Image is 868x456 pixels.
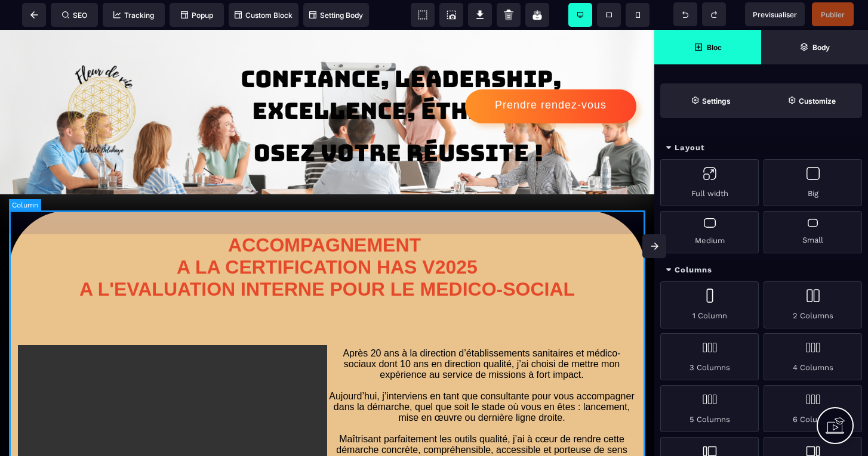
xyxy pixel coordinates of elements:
div: Layout [654,137,868,159]
button: Prendre rendez-vous [465,60,636,94]
span: Custom Block [235,11,293,20]
span: Open Layer Manager [761,30,868,64]
span: Previsualiser [753,10,797,19]
div: 1 Column [660,281,759,328]
span: Preview [745,2,805,26]
h1: ACCOMPAGNEMENT A LA CERTIFICATION HAS V2025 A L'EVALUATION INTERNE POUR LE MEDICO-SOCIAL [9,204,645,277]
span: Popup [181,11,213,20]
div: 4 Columns [764,333,862,380]
strong: Customize [799,97,836,106]
span: Publier [821,10,845,19]
div: 6 Columns [764,385,862,432]
span: Setting Body [309,11,363,20]
div: 3 Columns [660,333,759,380]
span: Settings [660,83,761,118]
div: 5 Columns [660,385,759,432]
span: SEO [62,11,87,20]
strong: Body [812,43,830,52]
div: 2 Columns [764,281,862,328]
div: Medium [660,211,759,253]
strong: Settings [702,97,731,106]
div: Columns [654,259,868,281]
span: View components [411,3,435,27]
span: Screenshot [439,3,463,27]
strong: Bloc [707,43,722,52]
div: Big [764,159,862,206]
span: Open Blocks [654,30,761,64]
div: Full width [660,159,759,206]
span: Tracking [113,11,154,20]
span: Open Style Manager [761,83,862,118]
div: Small [764,211,862,253]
